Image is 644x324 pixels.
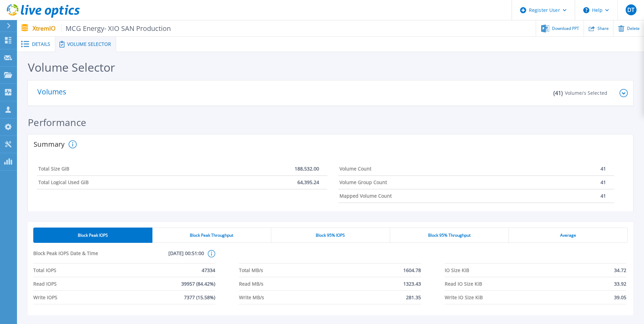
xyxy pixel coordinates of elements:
span: 33.92 [614,277,626,290]
p: 188,532.00 [295,166,319,172]
span: 39.05 [614,291,626,304]
span: DT [627,7,634,13]
p: 64,395.24 [297,180,319,185]
span: Average [560,233,576,238]
span: Block Peak Throughput [190,233,233,238]
h4: Volume Group Count [339,180,387,185]
span: Share [597,26,609,31]
span: 47334 [202,264,215,277]
span: Read IO Size KiB [445,277,482,290]
p: 41 [601,166,606,172]
span: Write IOPS [33,291,57,304]
p: 41 [601,193,606,199]
p: Volumes [37,88,71,98]
span: 7377 (15.58%) [184,291,215,304]
span: 1604.78 [403,264,421,277]
span: Block 95% Throughput [428,233,471,238]
span: MCG Energy- XIO SAN Production [61,24,171,32]
span: Total IOPS [33,264,56,277]
div: Performance [28,117,633,134]
p: Volume/s Selected [565,90,607,96]
span: Read IOPS [33,277,57,290]
span: 281.35 [406,291,421,304]
span: Block 95% IOPS [316,233,345,238]
div: Volume Selector [28,61,115,74]
p: XtremIO [33,24,171,32]
h4: Volume Count [339,166,371,172]
span: Block Peak IOPS [78,233,108,238]
span: 39957 (84.42%) [181,277,215,290]
h4: Total Size GiB [38,166,69,172]
span: Details [32,42,50,47]
h4: Mapped Volume Count [339,193,392,199]
span: Download PPT [552,26,579,31]
span: 34.72 [614,264,626,277]
span: IO Size KiB [445,264,469,277]
span: Volume Selector [67,42,111,47]
span: 1323.43 [403,277,421,290]
span: Write IO Size KiB [445,291,483,304]
p: 41 [601,180,606,185]
span: [DATE] 00:51:00 [118,250,204,263]
span: Delete [627,26,640,31]
h2: Summary [34,141,66,148]
span: Read MB/s [239,277,263,290]
span: Block Peak IOPS Date & Time [33,250,118,263]
p: ( 41 ) [553,90,563,96]
span: Write MB/s [239,291,264,304]
span: Total MB/s [239,264,263,277]
h4: Total Logical Used GiB [38,180,89,185]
